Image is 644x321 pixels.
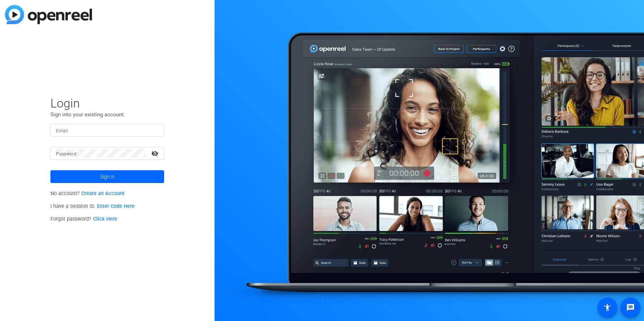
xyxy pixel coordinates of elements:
[81,190,125,197] a: Create an Account
[56,151,76,156] mat-label: Password
[626,303,635,312] mat-icon: message
[603,303,612,312] mat-icon: accessibility
[56,128,68,133] mat-label: Email
[93,216,117,222] a: Click Here
[50,190,125,197] span: No account?
[50,96,164,111] span: Login
[50,216,117,222] span: Forgot password?
[100,168,115,186] span: Sign in
[50,170,164,183] button: Sign in
[56,126,158,134] input: Enter Email Address
[97,203,135,209] a: Enter Code Here
[147,148,164,159] mat-icon: visibility_off
[50,111,164,118] p: Sign into your existing account.
[50,203,135,209] span: I have a Session ID.
[5,5,92,24] img: blue-gradient.svg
